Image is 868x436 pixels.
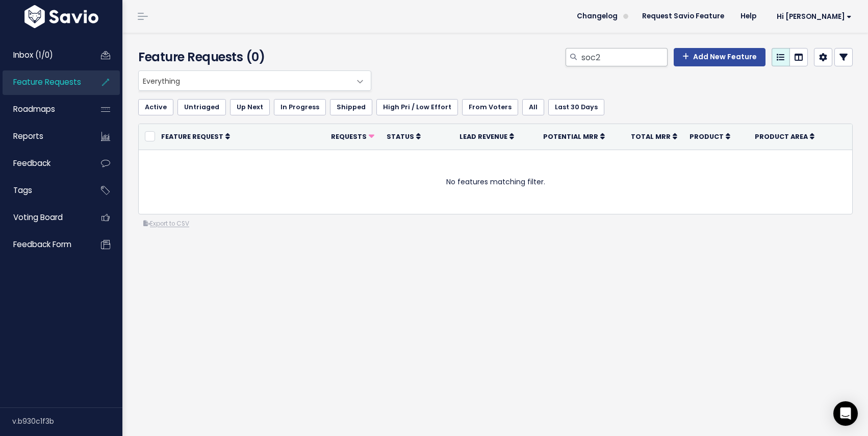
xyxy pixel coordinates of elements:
a: Feature Requests [3,70,85,94]
div: v.b930c1f3b [12,408,122,434]
a: All [522,99,544,115]
a: Up Next [230,99,270,115]
a: Total MRR [631,131,677,141]
span: Tags [13,185,32,196]
a: Product Area [755,131,814,141]
a: Status [387,131,421,141]
input: Search features... [580,48,668,66]
a: Product [690,131,730,141]
span: Inbox (1/0) [13,50,53,60]
span: Everything [138,70,371,91]
span: Lead Revenue [459,132,507,141]
a: Reports [3,125,85,148]
a: Lead Revenue [459,131,514,141]
a: Feature Request [161,131,230,141]
a: In Progress [274,99,326,115]
span: Feedback form [13,239,71,250]
a: Add New Feature [674,48,765,66]
a: Help [732,9,764,24]
a: Last 30 Days [548,99,604,115]
a: Requests [331,131,374,141]
a: Export to CSV [143,220,189,228]
a: Potential MRR [543,131,605,141]
a: Request Savio Feature [634,9,732,24]
span: Roadmaps [13,104,55,114]
a: From Voters [462,99,518,115]
span: Product Area [755,132,808,141]
a: Feedback [3,152,85,175]
a: Voting Board [3,206,85,229]
a: Feedback form [3,233,85,256]
span: Product [690,132,724,141]
span: Requests [331,132,367,141]
span: Feature Request [161,132,223,141]
span: Everything [139,71,350,90]
td: No features matching filter. [139,150,852,214]
ul: Filter feature requests [138,99,853,115]
span: Hi [PERSON_NAME] [777,13,852,20]
span: Total MRR [631,132,671,141]
img: logo-white.9d6f32f41409.svg [22,5,101,28]
a: Hi [PERSON_NAME] [764,9,860,25]
a: Tags [3,179,85,202]
span: Feature Requests [13,77,81,87]
span: Feedback [13,158,50,168]
span: Voting Board [13,212,63,223]
a: Roadmaps [3,98,85,121]
span: Potential MRR [543,132,598,141]
a: High Pri / Low Effort [376,99,458,115]
a: Untriaged [177,99,226,115]
div: Open Intercom Messenger [833,401,858,426]
h4: Feature Requests (0) [138,48,366,66]
span: Reports [13,131,43,141]
span: Changelog [577,13,618,20]
span: Status [387,132,414,141]
a: Active [138,99,173,115]
a: Shipped [330,99,372,115]
a: Inbox (1/0) [3,43,85,67]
